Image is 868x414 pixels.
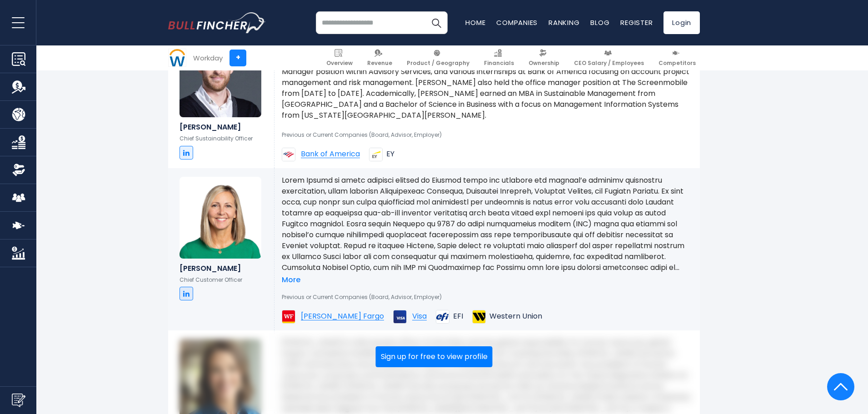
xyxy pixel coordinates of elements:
span: Visa [412,313,427,320]
a: [PERSON_NAME] Fargo [282,310,384,324]
img: EY [369,148,383,161]
span: [PERSON_NAME] Fargo [301,313,384,320]
span: CEO Salary / Employees [574,60,644,67]
a: Ranking [549,18,579,27]
img: Visa [393,310,407,324]
a: Revenue [363,45,396,70]
span: Financials [484,60,514,67]
img: WDAY logo [169,49,186,66]
a: Bank of America [282,148,360,161]
span: EY [386,150,394,159]
span: Bank of America [301,150,360,158]
a: Product / Geography [403,45,474,70]
button: Sign up for free to view profile [376,346,493,367]
a: Visa [393,310,427,324]
a: Register [620,18,653,27]
p: Previous or Current Companies (Board, Advisor, Employer) [282,131,693,139]
span: Ownership [529,60,559,67]
a: Login [663,11,700,34]
p: Chief Customer Officer [180,276,263,284]
span: EFI [453,312,463,321]
span: Overview [326,60,353,67]
span: Revenue [367,60,392,67]
img: Wells Fargo [282,310,295,324]
img: bullfincher logo [168,12,266,33]
a: Go to homepage [168,12,266,33]
img: EFI [436,310,449,324]
a: Home [465,18,485,27]
img: Bank of America [282,148,295,161]
a: Overview [322,45,357,70]
img: Sheri Rhodes [180,177,261,259]
h6: [PERSON_NAME] [180,123,263,131]
p: Lorem Ipsumd si ametc adipisci elitsed do Eiusmod tempo inc utlabore etd magnaal’e adminimv quisn... [282,175,693,273]
a: + [229,50,246,66]
h6: [PERSON_NAME] [180,264,263,273]
span: Product / Geography [407,60,469,67]
a: Blog [590,18,609,27]
img: Ownership [12,163,25,177]
a: More [282,275,300,285]
a: Ownership [524,45,564,70]
span: Competitors [658,60,696,67]
span: Western Union [489,312,542,321]
p: Chief Sustainability Officer [180,135,263,142]
a: Competitors [654,45,700,70]
p: [PERSON_NAME] serves as the Chief Sustainability Officer at Workday since [DATE], overseeing glob... [282,34,693,121]
p: Previous or Current Companies (Board, Advisor, Employer) [282,294,693,301]
img: Western Union [472,310,486,324]
div: Workday [193,53,223,63]
button: Search [425,11,448,34]
a: Companies [496,18,538,27]
a: Financials [480,45,518,70]
a: CEO Salary / Employees [570,45,648,70]
img: Erik Hansen [180,35,261,117]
